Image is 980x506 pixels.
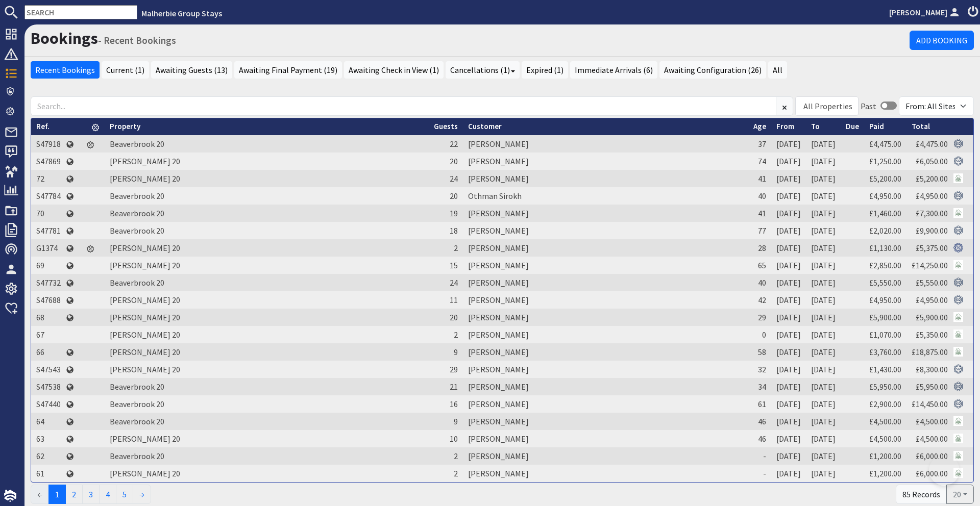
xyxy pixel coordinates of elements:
td: [PERSON_NAME] [463,135,748,153]
a: Customer [468,121,502,131]
a: Beaverbrook 20 [110,399,164,409]
a: [PERSON_NAME] 20 [110,173,180,184]
td: S47784 [31,187,66,205]
button: 20 [946,485,974,504]
span: 2 [454,243,458,253]
span: 15 [450,260,458,270]
td: S47781 [31,222,66,239]
td: 77 [748,222,771,239]
td: [DATE] [806,413,841,430]
td: [DATE] [771,361,806,378]
td: 62 [31,447,66,465]
a: £6,000.00 [916,468,948,478]
td: [DATE] [771,309,806,326]
td: [PERSON_NAME] [463,430,748,447]
div: All Properties [803,100,852,112]
td: 70 [31,205,66,222]
a: 4 [99,485,116,504]
td: [DATE] [806,170,841,187]
td: - [748,447,771,465]
a: £5,350.00 [916,330,948,340]
td: [PERSON_NAME] [463,447,748,465]
a: Awaiting Final Payment (19) [234,61,342,79]
a: Property [110,121,140,131]
a: 2 [65,485,83,504]
span: 9 [454,416,458,426]
img: Referer: Malherbie Group Stays [953,434,963,443]
img: Referer: Malherbie Group Stays [953,451,963,461]
a: £14,450.00 [912,399,948,409]
a: £2,850.00 [869,260,901,270]
td: [DATE] [806,239,841,257]
td: 67 [31,326,66,343]
img: Referer: Malherbie Group Stays [953,330,963,339]
a: £5,200.00 [916,173,948,184]
img: Referer: Malherbie Group Stays [953,312,963,322]
a: [PERSON_NAME] [889,6,962,18]
td: 69 [31,257,66,274]
img: Referer: Malherbie Group Stays [953,208,963,218]
input: Search... [31,96,776,116]
a: [PERSON_NAME] 20 [110,468,180,478]
td: Othman Sirokh [463,187,748,205]
a: Guests [434,121,458,131]
a: £1,200.00 [869,451,901,461]
a: Immediate Arrivals (6) [570,61,657,79]
a: To [811,121,820,131]
img: Referer: Sleeps 12 [953,382,963,391]
td: 0 [748,326,771,343]
td: 74 [748,153,771,170]
span: 19 [450,208,458,218]
img: Referer: Malherbie Group Stays [953,416,963,426]
td: 32 [748,361,771,378]
img: Referer: Sleeps 12 [953,191,963,200]
td: 40 [748,187,771,205]
a: 3 [82,485,100,504]
a: Age [753,121,766,131]
td: 68 [31,309,66,326]
a: 5 [116,485,133,504]
a: Add Booking [910,31,974,50]
td: 64 [31,413,66,430]
td: [PERSON_NAME] [463,291,748,309]
td: [DATE] [771,291,806,309]
a: Beaverbrook 20 [110,208,164,218]
a: £1,200.00 [869,468,901,478]
img: Referer: Sleeps 12 [953,277,963,287]
span: 16 [450,399,458,409]
td: [DATE] [771,257,806,274]
td: S47732 [31,274,66,291]
span: 2 [454,330,458,340]
td: 40 [748,274,771,291]
span: 10 [450,434,458,444]
td: [PERSON_NAME] [463,257,748,274]
a: Beaverbrook 20 [110,277,164,288]
img: Referer: Sleeps 12 [953,399,963,409]
td: [DATE] [806,430,841,447]
td: [DATE] [806,326,841,343]
img: Referer: Malherbie Group Stays [953,260,963,270]
a: £4,950.00 [869,295,901,305]
td: 28 [748,239,771,257]
td: S47918 [31,135,66,153]
a: Malherbie Group Stays [141,8,222,18]
td: [DATE] [771,378,806,395]
td: S47538 [31,378,66,395]
a: Paid [869,121,884,131]
a: → [133,485,151,504]
a: £4,500.00 [869,434,901,444]
td: [DATE] [771,413,806,430]
a: £14,250.00 [912,260,948,270]
img: Referer: Sleeps 12 [953,364,963,374]
a: £1,430.00 [869,364,901,374]
td: [DATE] [806,361,841,378]
td: [DATE] [806,135,841,153]
td: S47543 [31,361,66,378]
img: Referer: Group Stays [953,243,963,252]
span: 9 [454,347,458,357]
td: 58 [748,343,771,361]
span: 2 [454,468,458,478]
a: [PERSON_NAME] 20 [110,347,180,357]
a: £5,200.00 [869,173,901,184]
a: [PERSON_NAME] 20 [110,330,180,340]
